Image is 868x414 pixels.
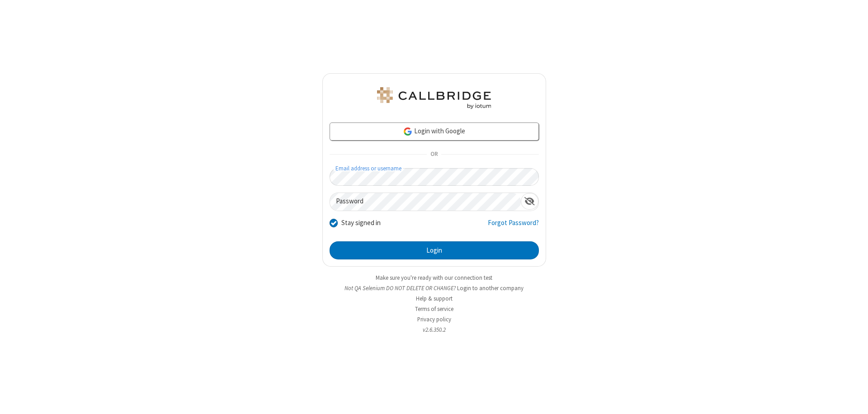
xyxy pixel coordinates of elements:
li: Not QA Selenium DO NOT DELETE OR CHANGE? [322,284,546,292]
img: QA Selenium DO NOT DELETE OR CHANGE [375,87,493,109]
a: Terms of service [415,305,453,313]
span: OR [427,148,441,161]
a: Login with Google [330,122,539,141]
li: v2.6.350.2 [322,325,546,334]
a: Privacy policy [417,315,451,323]
a: Make sure you're ready with our connection test [376,274,492,282]
input: Email address or username [330,168,539,186]
label: Stay signed in [341,218,381,228]
div: Show password [521,193,538,210]
a: Help & support [416,295,453,302]
button: Login to another company [457,284,524,292]
a: Forgot Password? [488,218,539,235]
input: Password [330,193,521,211]
img: google-icon.png [403,127,413,136]
button: Login [330,241,539,259]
